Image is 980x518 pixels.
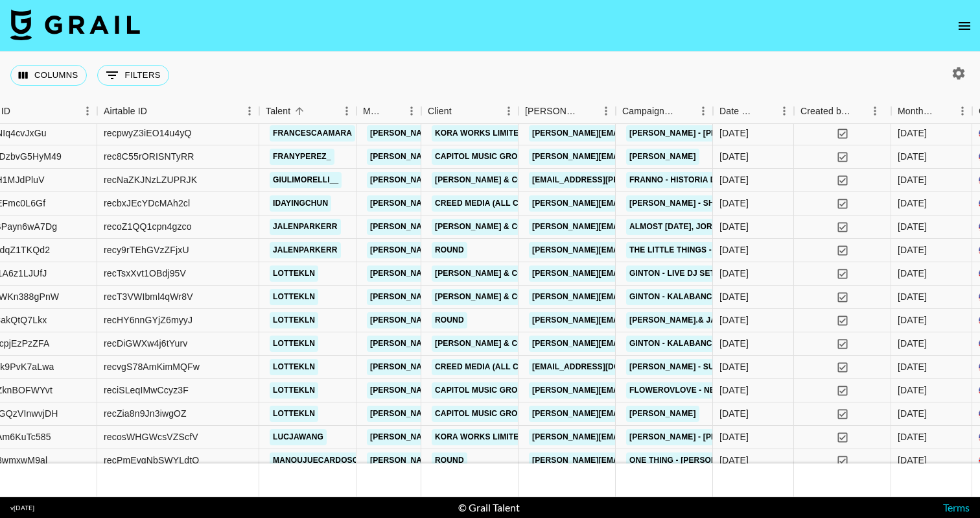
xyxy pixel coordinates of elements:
a: lottekln [270,312,318,328]
a: [PERSON_NAME][EMAIL_ADDRESS][DOMAIN_NAME] [367,219,578,235]
a: lottekln [270,336,318,352]
button: Menu [78,101,97,121]
a: [PERSON_NAME][EMAIL_ADDRESS][PERSON_NAME][DOMAIN_NAME] [529,219,807,235]
img: Grail Talent [10,9,140,40]
div: Talent [259,99,356,124]
button: Sort [384,102,402,120]
a: [PERSON_NAME] - [PERSON_NAME] (Remix) [626,429,806,445]
a: [PERSON_NAME] & Co LLC [432,219,544,235]
button: Menu [402,101,421,121]
div: Jul '25 [898,454,927,467]
div: recZia8n9Jn3iwgOZ [104,407,187,420]
div: 7/18/2025 [719,290,749,303]
a: [PERSON_NAME][EMAIL_ADDRESS][DOMAIN_NAME] [367,429,578,445]
div: recoZ1QQ1cpn4gzco [104,220,192,233]
a: [PERSON_NAME] & Co LLC [432,172,544,188]
div: 7/4/2025 [719,337,749,350]
button: Sort [935,102,953,120]
a: lottekln [270,406,318,422]
div: Airtable ID [104,99,147,124]
a: [PERSON_NAME] - She's a bad mama jama [626,195,808,212]
div: 7/15/2025 [719,243,749,256]
a: [PERSON_NAME] [626,149,699,165]
a: manoujuecardoso [270,452,362,469]
a: lottekln [270,289,318,305]
a: [PERSON_NAME] - Sugar Daddy [626,359,765,375]
a: francescaamara [270,125,355,142]
div: v [DATE] [10,504,34,512]
a: lottekln [270,359,318,375]
div: 7/30/2025 [719,360,749,373]
div: recvgS78AmKimMQFw [104,360,200,373]
div: recPmEvgNbSWYLdtO [104,454,199,467]
a: Capitol Music Group [432,149,531,165]
a: Creed Media (All Campaigns) [432,359,566,375]
a: [PERSON_NAME][EMAIL_ADDRESS][DOMAIN_NAME] [529,125,740,142]
button: Menu [240,101,259,121]
a: [PERSON_NAME] & Co LLC [432,289,544,305]
a: [PERSON_NAME][EMAIL_ADDRESS][DOMAIN_NAME] [367,149,578,165]
a: [PERSON_NAME] [626,406,699,422]
a: Almost [DATE], Jordana - Jupiter [626,219,778,235]
a: Terms [943,501,970,513]
a: Round [432,312,467,328]
a: Creed Media (All Campaigns) [432,195,566,212]
a: [PERSON_NAME] - [PERSON_NAME] (Remix) [626,125,806,142]
a: Ginton - Kalabancoro [626,336,733,352]
div: recNaZKJNzLZUPRJK [104,173,197,186]
button: Menu [596,101,616,121]
a: KORA WORKS LIMITED [432,125,528,142]
div: 7/3/2025 [719,454,749,467]
div: Talent [266,99,290,124]
button: Menu [337,101,356,121]
a: The Little Things - [PERSON_NAME] [626,242,784,258]
div: 7/16/2025 [719,127,749,140]
a: lottekln [270,382,318,399]
a: [PERSON_NAME][EMAIL_ADDRESS][DOMAIN_NAME] [367,312,578,328]
div: Airtable ID [97,99,259,124]
a: [PERSON_NAME][EMAIL_ADDRESS][DOMAIN_NAME] [367,172,578,188]
a: [PERSON_NAME][EMAIL_ADDRESS][DOMAIN_NAME] [367,382,578,399]
a: [PERSON_NAME][EMAIL_ADDRESS][DOMAIN_NAME] [529,382,740,399]
div: recy9rTEhGVzZFjxU [104,243,189,256]
div: Created by Grail Team [800,99,851,124]
div: Manager [363,99,384,124]
a: [PERSON_NAME][EMAIL_ADDRESS][PERSON_NAME][DOMAIN_NAME] [529,336,807,352]
a: KORA WORKS LIMITED [432,429,528,445]
button: Menu [694,101,713,121]
div: 7/16/2025 [719,173,749,186]
div: Campaign (Type) [622,99,675,124]
div: recHY6nnGYjZ6myyJ [104,314,192,327]
a: [PERSON_NAME][EMAIL_ADDRESS][DOMAIN_NAME] [529,452,740,469]
a: [PERSON_NAME][EMAIL_ADDRESS][DOMAIN_NAME] [367,289,578,305]
a: [PERSON_NAME][EMAIL_ADDRESS][PERSON_NAME][DOMAIN_NAME] [529,289,807,305]
a: [PERSON_NAME][EMAIL_ADDRESS][DOMAIN_NAME] [529,149,740,165]
a: [PERSON_NAME][EMAIL_ADDRESS][DOMAIN_NAME] [367,125,578,142]
a: Franno - Historia de Amor [626,172,751,188]
a: Round [432,452,467,469]
a: jalenparkerr [270,219,341,235]
div: 7/16/2025 [719,430,749,443]
a: [PERSON_NAME][EMAIL_ADDRESS][DOMAIN_NAME] [529,312,740,328]
button: Sort [675,102,694,120]
a: [PERSON_NAME][EMAIL_ADDRESS][PERSON_NAME][DOMAIN_NAME] [529,265,807,282]
div: 7/18/2025 [719,267,749,280]
div: reciSLeqIMwCcyz3F [104,384,189,397]
div: Booker [519,99,616,124]
div: Client [421,99,519,124]
button: Sort [290,102,309,120]
button: Menu [775,101,794,121]
a: [PERSON_NAME] & Co LLC [432,265,544,282]
div: Jul '25 [898,290,927,303]
button: Select columns [10,65,87,86]
a: [PERSON_NAME][EMAIL_ADDRESS][DOMAIN_NAME] [529,242,740,258]
a: lottekln [270,265,318,282]
button: Sort [10,102,29,120]
a: franyperez_ [270,149,334,165]
div: 7/1/2025 [719,150,749,163]
button: Sort [452,102,470,120]
a: giulimorelli__ [270,172,342,188]
a: Ginton - Live DJ Set ([GEOGRAPHIC_DATA]) - [GEOGRAPHIC_DATA] [626,265,903,282]
a: [PERSON_NAME][EMAIL_ADDRESS][DOMAIN_NAME] [367,242,578,258]
div: Jul '25 [898,337,927,350]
